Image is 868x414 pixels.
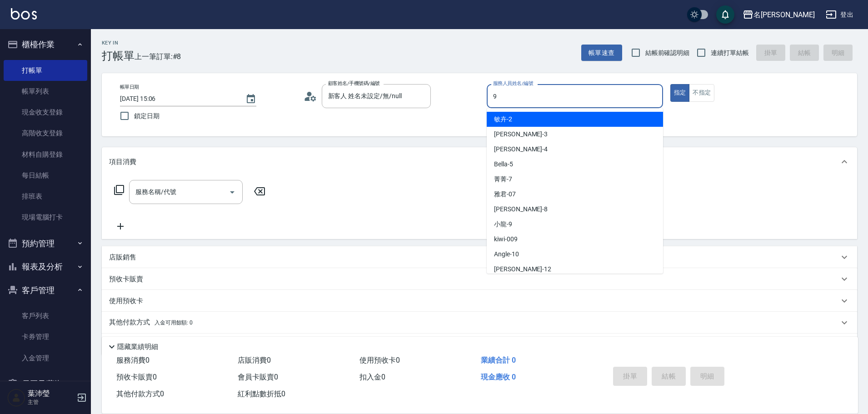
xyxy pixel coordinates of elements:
[4,207,87,228] a: 現場電腦打卡
[117,342,158,352] p: 隱藏業績明細
[238,356,271,364] span: 店販消費 0
[359,373,385,381] span: 扣入金 0
[494,190,516,199] span: 雅君 -07
[481,356,516,364] span: 業績合計 0
[116,356,150,364] span: 服務消費 0
[102,290,857,312] div: 使用預收卡
[11,8,37,20] img: Logo
[102,334,857,355] div: 備註及來源
[4,81,87,102] a: 帳單列表
[711,48,749,58] span: 連續打單結帳
[494,234,518,244] span: kiwi -009
[822,6,857,23] button: 登出
[494,145,548,154] span: [PERSON_NAME] -4
[102,40,135,46] h2: Key In
[494,264,551,274] span: [PERSON_NAME] -12
[4,186,87,207] a: 排班表
[4,232,87,255] button: 預約管理
[494,130,548,139] span: [PERSON_NAME] -3
[493,80,533,87] label: 服務人員姓名/編號
[28,389,74,398] h5: 葉沛瑩
[739,5,818,24] button: 名[PERSON_NAME]
[225,185,239,200] button: Open
[494,219,512,229] span: 小龍 -9
[4,144,87,165] a: 材料自購登錄
[4,165,87,186] a: 每日結帳
[120,84,139,90] label: 帳單日期
[134,111,160,121] span: 鎖定日期
[481,373,516,381] span: 現金應收 0
[109,274,143,284] p: 預收卡販賣
[238,389,285,398] span: 紅利點數折抵 0
[28,398,74,406] p: 主管
[494,115,512,124] span: 敏卉 -2
[4,372,87,396] button: 員工及薪資
[328,80,380,87] label: 顧客姓名/手機號碼/編號
[753,9,815,20] div: 名[PERSON_NAME]
[494,249,519,259] span: Angle -10
[4,33,87,56] button: 櫃檯作業
[102,50,135,62] h3: 打帳單
[155,319,193,326] span: 入金可用餘額: 0
[109,318,193,328] p: 其他付款方式
[135,51,181,62] span: 上一筆訂單:#8
[238,373,278,381] span: 會員卡販賣 0
[109,253,136,262] p: 店販銷售
[581,45,622,61] button: 帳單速查
[716,5,734,24] button: save
[4,305,87,326] a: 客戶列表
[4,348,87,369] a: 入金管理
[240,88,262,110] button: Choose date, selected date is 2025-09-08
[109,296,143,306] p: 使用預收卡
[109,157,136,167] p: 項目消費
[102,246,857,268] div: 店販銷售
[116,389,164,398] span: 其他付款方式 0
[494,160,513,169] span: Bella -5
[4,326,87,347] a: 卡券管理
[102,312,857,334] div: 其他付款方式入金可用餘額: 0
[4,123,87,144] a: 高階收支登錄
[670,84,690,102] button: 指定
[4,279,87,302] button: 客戶管理
[359,356,400,364] span: 使用預收卡 0
[645,48,690,58] span: 結帳前確認明細
[7,389,25,407] img: Person
[4,102,87,123] a: 現金收支登錄
[494,175,512,184] span: 菁菁 -7
[116,373,157,381] span: 預收卡販賣 0
[689,84,714,102] button: 不指定
[4,60,87,81] a: 打帳單
[494,205,548,214] span: [PERSON_NAME] -8
[4,255,87,279] button: 報表及分析
[102,268,857,290] div: 預收卡販賣
[120,91,236,106] input: YYYY/MM/DD hh:mm
[102,147,857,176] div: 項目消費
